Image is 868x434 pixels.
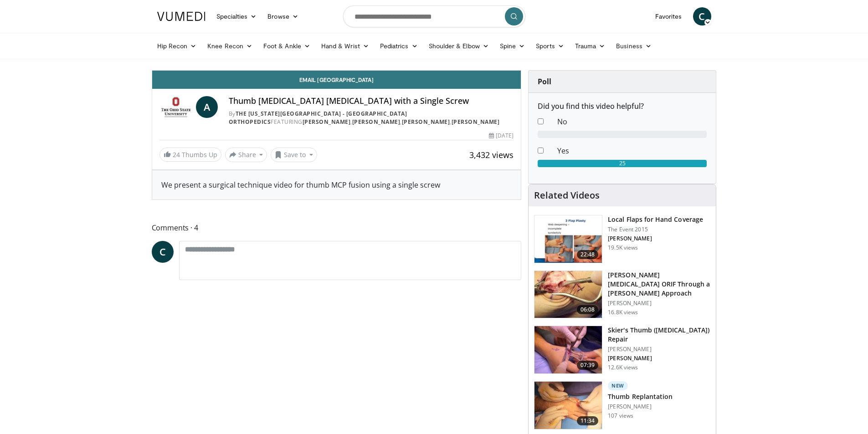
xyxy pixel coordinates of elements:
[650,7,688,26] a: Favorites
[202,37,258,55] a: Knee Recon
[303,118,351,126] a: [PERSON_NAME]
[577,305,599,314] span: 06:08
[611,37,657,55] a: Business
[211,7,262,26] a: Specialties
[534,326,602,373] img: cf79e27c-792e-4c6a-b4db-18d0e20cfc31.150x105_q85_crop-smart_upscale.jpg
[229,110,514,126] div: By FEATURING , , ,
[608,300,710,307] p: [PERSON_NAME]
[534,381,710,429] a: 11:34 New Thumb Replantation [PERSON_NAME] 107 views
[152,222,522,234] span: Comments 4
[225,148,267,162] button: Share
[550,116,714,127] dd: No
[489,132,514,140] div: [DATE]
[608,403,673,410] p: [PERSON_NAME]
[152,37,202,55] a: Hip Recon
[534,382,602,429] img: 86f7a411-b29c-4241-a97c-6b2d26060ca0.150x105_q85_crop-smart_upscale.jpg
[159,96,192,118] img: The Ohio State University - Wexner Medical Center Orthopedics
[570,37,611,55] a: Trauma
[494,37,530,55] a: Spine
[469,149,514,160] span: 3,432 views
[577,416,599,425] span: 11:34
[538,77,551,87] strong: Poll
[608,392,673,401] h3: Thumb Replantation
[608,215,703,224] h3: Local Flaps for Hand Coverage
[152,241,174,263] a: C
[530,37,570,55] a: Sports
[608,412,633,419] p: 107 views
[608,235,703,242] p: [PERSON_NAME]
[316,37,375,55] a: Hand & Wrist
[262,7,304,26] a: Browse
[534,271,602,318] img: af335e9d-3f89-4d46-97d1-d9f0cfa56dd9.150x105_q85_crop-smart_upscale.jpg
[534,215,602,263] img: b6f583b7-1888-44fa-9956-ce612c416478.150x105_q85_crop-smart_upscale.jpg
[352,118,401,126] a: [PERSON_NAME]
[258,37,316,55] a: Foot & Ankle
[452,118,500,126] a: [PERSON_NAME]
[608,346,710,353] p: [PERSON_NAME]
[577,361,599,370] span: 07:39
[538,102,707,111] h6: Did you find this video helpful?
[608,226,703,233] p: The Event 2015
[375,37,423,55] a: Pediatrics
[538,160,707,167] div: 25
[343,5,525,27] input: Search topics, interventions
[157,12,205,21] img: VuMedi Logo
[693,7,711,26] a: C
[423,37,494,55] a: Shoulder & Elbow
[608,244,638,251] p: 19.5K views
[608,364,638,371] p: 12.6K views
[608,381,628,390] p: New
[173,150,180,159] span: 24
[534,271,710,319] a: 06:08 [PERSON_NAME][MEDICAL_DATA] ORIF Through a [PERSON_NAME] Approach [PERSON_NAME] 16.8K views
[608,326,710,344] h3: Skier's Thumb ([MEDICAL_DATA]) Repair
[402,118,450,126] a: [PERSON_NAME]
[550,145,714,156] dd: Yes
[229,110,407,126] a: The [US_STATE][GEOGRAPHIC_DATA] - [GEOGRAPHIC_DATA] Orthopedics
[152,71,521,89] a: Email [GEOGRAPHIC_DATA]
[229,96,514,106] h4: Thumb [MEDICAL_DATA] [MEDICAL_DATA] with a Single Screw
[271,148,317,162] button: Save to
[608,309,638,316] p: 16.8K views
[534,190,600,201] h4: Related Videos
[196,96,218,118] a: A
[159,148,221,162] a: 24 Thumbs Up
[577,250,599,259] span: 22:48
[534,215,710,263] a: 22:48 Local Flaps for Hand Coverage The Event 2015 [PERSON_NAME] 19.5K views
[161,179,512,190] div: We present a surgical technique video for thumb MCP fusion using a single screw
[608,355,710,362] p: [PERSON_NAME]
[608,271,710,298] h3: [PERSON_NAME][MEDICAL_DATA] ORIF Through a [PERSON_NAME] Approach
[534,326,710,374] a: 07:39 Skier's Thumb ([MEDICAL_DATA]) Repair [PERSON_NAME] [PERSON_NAME] 12.6K views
